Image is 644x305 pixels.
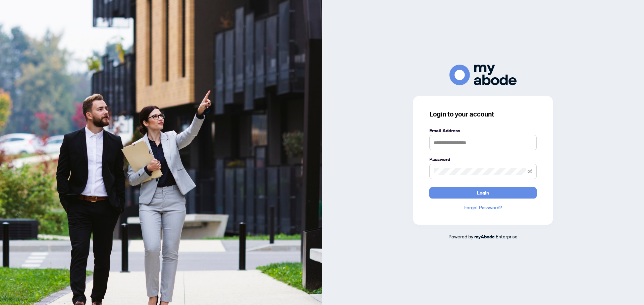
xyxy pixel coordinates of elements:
[429,204,537,211] a: Forgot Password?
[477,187,489,198] span: Login
[429,109,537,119] h3: Login to your account
[448,233,473,239] span: Powered by
[496,233,518,239] span: Enterprise
[528,169,532,174] span: eye-invisible
[429,127,537,134] label: Email Address
[429,156,537,163] label: Password
[429,187,537,199] button: Login
[449,65,517,85] img: ma-logo
[474,233,495,240] a: myAbode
